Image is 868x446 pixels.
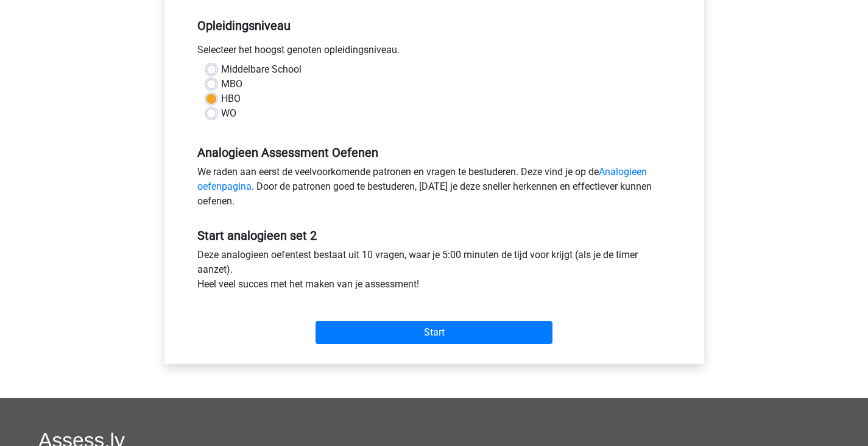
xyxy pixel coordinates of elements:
[188,43,680,62] div: Selecteer het hoogst genoten opleidingsniveau.
[188,248,680,297] div: Deze analogieen oefentest bestaat uit 10 vragen, waar je 5:00 minuten de tijd voor krijgt (als je...
[221,77,242,92] label: MBO
[221,92,241,106] label: HBO
[221,106,236,121] label: WO
[197,228,671,243] h5: Start analogieen set 2
[316,321,552,344] input: Start
[188,165,680,214] div: We raden aan eerst de veelvoorkomende patronen en vragen te bestuderen. Deze vind je op de . Door...
[197,13,671,38] h5: Opleidingsniveau
[197,145,671,160] h5: Analogieen Assessment Oefenen
[221,62,302,77] label: Middelbare School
